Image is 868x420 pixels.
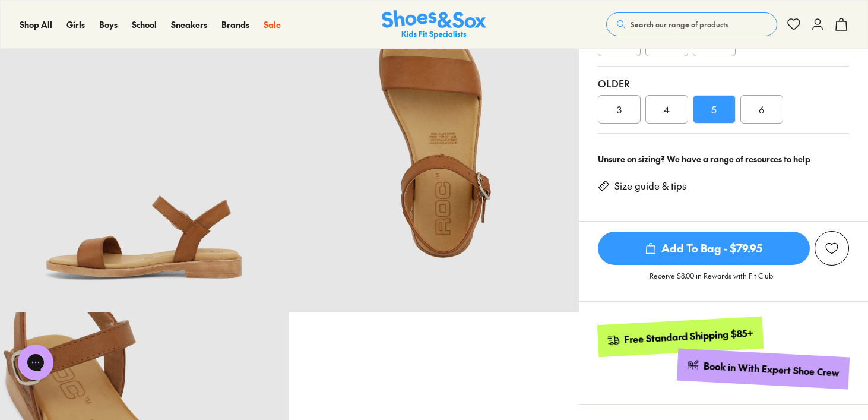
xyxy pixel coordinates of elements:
button: Add To Bag - $79.95 [598,231,810,266]
span: 4 [664,102,670,116]
button: Add to Wishlist [815,231,849,266]
img: 7-112103_1 [289,23,578,312]
a: Boys [99,18,118,31]
button: Search our range of products [606,12,777,36]
a: Brands [221,18,249,31]
div: Unsure on sizing? We have a range of resources to help [598,153,849,165]
span: 5 [711,102,717,116]
div: Older [598,76,849,90]
a: Sneakers [171,18,207,31]
a: Shop All [20,18,52,31]
iframe: Gorgias live chat messenger [12,340,59,384]
a: School [132,18,157,31]
span: Add To Bag - $79.95 [598,232,810,265]
span: Search our range of products [631,19,728,30]
span: 6 [759,102,764,116]
span: 3 [617,102,622,116]
img: SNS_Logo_Responsive.svg [382,10,486,39]
a: Size guide & tips [614,179,686,192]
a: Free Standard Shipping $85+ [597,317,763,357]
div: Book in With Expert Shoe Crew [704,359,840,380]
a: Shoes & Sox [382,10,486,39]
a: Sale [264,18,281,31]
a: Book in With Expert Shoe Crew [677,348,850,389]
a: Girls [66,18,85,31]
div: Free Standard Shipping $85+ [623,326,753,346]
p: Receive $8.00 in Rewards with Fit Club [650,270,773,292]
